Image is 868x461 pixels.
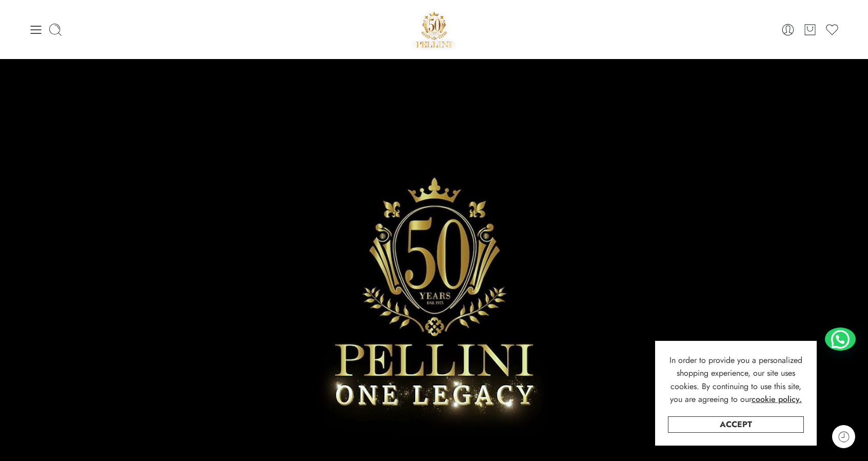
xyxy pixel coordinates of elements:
[668,416,804,433] a: Accept
[412,8,456,51] img: Pellini
[825,23,839,37] a: Wishlist
[669,354,802,406] span: In order to provide you a personalized shopping experience, our site uses cookies. By continuing ...
[803,23,817,37] a: Cart
[412,8,456,51] a: Pellini -
[752,393,802,406] a: cookie policy.
[781,23,795,37] a: Login / Register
